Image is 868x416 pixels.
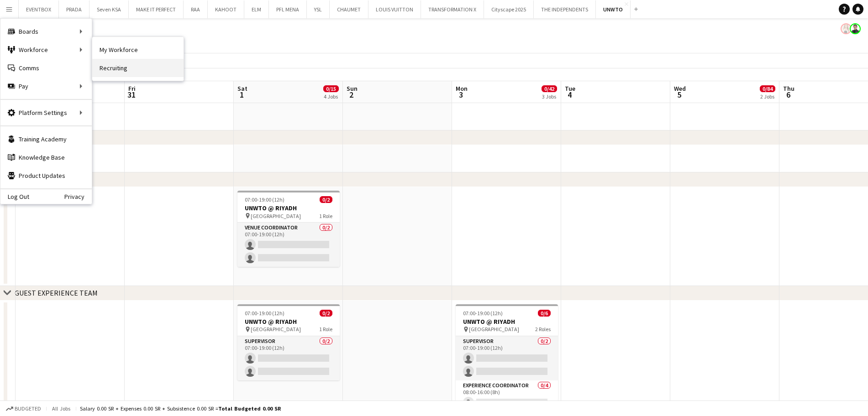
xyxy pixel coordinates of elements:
[269,0,307,18] button: PFL MENA
[323,85,339,92] span: 0/15
[237,204,340,212] h3: UNWTO @ RIYADH
[783,84,794,93] span: Thu
[237,84,247,93] span: Sat
[469,326,519,333] span: [GEOGRAPHIC_DATA]
[850,23,861,34] app-user-avatar: Jesus Relampagos
[251,213,301,219] span: [GEOGRAPHIC_DATA]
[245,196,284,203] span: 07:00-19:00 (12h)
[0,166,92,185] a: Product Updates
[0,104,92,122] div: Platform Settings
[184,0,208,18] button: RAA
[0,22,92,41] div: Boards
[542,85,557,92] span: 0/42
[673,89,686,100] span: 5
[92,59,184,77] a: Recruiting
[0,193,29,200] a: Log Out
[15,288,98,297] div: GUEST EXPERIENCE TEAM
[19,0,59,18] button: EVENTBOX
[236,89,247,100] span: 1
[596,0,631,18] button: UNWTO
[0,130,92,148] a: Training Academy
[5,404,42,414] button: Budgeted
[244,0,269,18] button: ELM
[330,0,368,18] button: CHAUMET
[320,310,332,317] span: 0/2
[319,326,332,333] span: 1 Role
[841,23,852,34] app-user-avatar: Racquel Ybardolaza
[484,0,534,18] button: Cityscape 2025
[0,41,92,59] div: Workforce
[15,406,41,412] span: Budgeted
[50,405,72,412] span: All jobs
[456,336,558,380] app-card-role: Supervisor0/207:00-19:00 (12h)
[760,85,775,92] span: 0/84
[782,89,794,100] span: 6
[760,93,775,100] div: 2 Jobs
[92,41,184,59] a: My Workforce
[59,0,89,18] button: PRADA
[324,93,338,100] div: 4 Jobs
[251,326,301,333] span: [GEOGRAPHIC_DATA]
[237,336,340,380] app-card-role: Supervisor0/207:00-19:00 (12h)
[237,317,340,326] h3: UNWTO @ RIYADH
[421,0,484,18] button: TRANSFORMATION X
[319,213,332,219] span: 1 Role
[454,89,468,100] span: 3
[345,89,358,100] span: 2
[320,196,332,203] span: 0/2
[463,310,503,317] span: 07:00-19:00 (12h)
[245,310,284,317] span: 07:00-19:00 (12h)
[565,84,575,93] span: Tue
[674,84,686,93] span: Wed
[237,191,340,267] app-job-card: 07:00-19:00 (12h)0/2UNWTO @ RIYADH [GEOGRAPHIC_DATA]1 RoleVenue Coordinator0/207:00-19:00 (12h)
[208,0,244,18] button: KAHOOT
[129,0,184,18] button: MAKE IT PERFECT
[64,193,92,200] a: Privacy
[80,405,281,412] div: Salary 0.00 SR + Expenses 0.00 SR + Subsistence 0.00 SR =
[128,84,136,93] span: Fri
[563,89,575,100] span: 4
[0,59,92,77] a: Comms
[307,0,330,18] button: YSL
[347,84,358,93] span: Sun
[218,405,281,412] span: Total Budgeted 0.00 SR
[535,326,551,333] span: 2 Roles
[534,0,596,18] button: THE INDEPENDENTS
[456,84,468,93] span: Mon
[0,148,92,166] a: Knowledge Base
[542,93,557,100] div: 3 Jobs
[456,317,558,326] h3: UNWTO @ RIYADH
[237,223,340,267] app-card-role: Venue Coordinator0/207:00-19:00 (12h)
[0,77,92,95] div: Pay
[127,89,136,100] span: 31
[538,310,551,317] span: 0/6
[237,304,340,380] app-job-card: 07:00-19:00 (12h)0/2UNWTO @ RIYADH [GEOGRAPHIC_DATA]1 RoleSupervisor0/207:00-19:00 (12h)
[89,0,129,18] button: Seven KSA
[368,0,421,18] button: LOUIS VUITTON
